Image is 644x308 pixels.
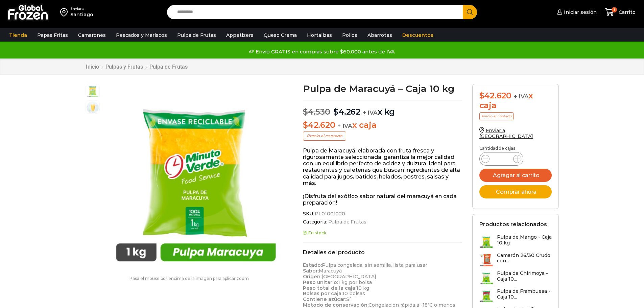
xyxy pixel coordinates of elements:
[497,270,552,282] h3: Pulpa de Chirimoya - Caja 10...
[479,169,552,182] button: Agregar al carrito
[75,29,109,42] a: Camarones
[174,29,219,42] a: Pulpa de Frutas
[303,262,322,268] strong: Estado:
[223,29,257,42] a: Appetizers
[479,221,547,228] h2: Productos relacionados
[60,6,70,18] img: address-field-icon.svg
[337,122,352,129] span: + IVA
[304,29,335,42] a: Hortalizas
[479,146,552,151] p: Cantidad de cajas
[86,84,99,98] span: pulpa-maracuya
[562,9,597,16] span: Iniciar sesión
[303,107,308,117] span: $
[6,29,30,42] a: Tienda
[303,285,356,291] strong: Peso total de la caja:
[149,64,188,70] a: Pulpa de Frutas
[363,109,378,116] span: + IVA
[479,91,511,100] bdi: 42.620
[495,154,508,164] input: Product quantity
[497,234,552,246] h3: Pulpa de Mango - Caja 10 kg
[463,5,477,19] button: Search button
[303,193,462,206] p: ¡Disfruta del exótico sabor natural del maracuyá en cada preparación!
[327,219,366,225] a: Pulpa de Frutas
[399,29,437,42] a: Descuentos
[479,127,533,139] a: Enviar a [GEOGRAPHIC_DATA]
[303,107,330,117] bdi: 4.530
[333,107,338,117] span: $
[86,101,99,114] span: jugo-mango
[303,290,342,297] strong: Bolsas por caja:
[603,4,637,20] a: 1 Carrito
[514,93,529,100] span: + IVA
[86,64,188,70] nav: Breadcrumb
[314,211,345,217] span: PL01001020
[497,253,552,264] h3: Camarón 26/30 Crudo con...
[70,6,93,11] div: Enviar a
[303,211,462,217] span: SKU:
[303,100,462,117] p: x kg
[303,231,462,235] p: En stock
[303,120,462,130] p: x caja
[555,5,597,19] a: Iniciar sesión
[479,253,552,267] a: Camarón 26/30 Crudo con...
[260,29,300,42] a: Queso Crema
[113,29,170,42] a: Pescados y Mariscos
[303,279,338,285] strong: Peso unitario:
[333,107,360,117] bdi: 4.262
[364,29,396,42] a: Abarrotes
[303,274,321,280] strong: Origen:
[303,120,335,130] bdi: 42.620
[86,276,293,281] p: Pasa el mouse por encima de la imagen para aplicar zoom
[303,296,346,302] strong: Contiene azúcar:
[303,302,368,308] strong: Método de conservación:
[303,249,462,256] h2: Detalles del producto
[303,120,308,130] span: $
[479,91,484,100] span: $
[34,29,71,42] a: Papas Fritas
[479,185,552,198] button: Comprar ahora
[479,91,552,111] div: x caja
[303,84,462,93] h1: Pulpa de Maracuyá – Caja 10 kg
[70,11,93,18] div: Santiago
[479,288,552,303] a: Pulpa de Frambuesa - Caja 10...
[612,7,617,13] span: 1
[303,219,462,225] span: Categoría:
[86,64,99,70] a: Inicio
[479,270,552,285] a: Pulpa de Chirimoya - Caja 10...
[479,234,552,249] a: Pulpa de Mango - Caja 10 kg
[479,112,514,120] p: Precio al contado
[303,132,346,140] p: Precio al contado
[105,64,143,70] a: Pulpas y Frutas
[617,9,636,16] span: Carrito
[303,268,319,274] strong: Sabor:
[497,288,552,300] h3: Pulpa de Frambuesa - Caja 10...
[339,29,361,42] a: Pollos
[303,147,462,186] p: Pulpa de Maracuyá, elaborada con fruta fresca y rigurosamente seleccionada, garantiza la mejor ca...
